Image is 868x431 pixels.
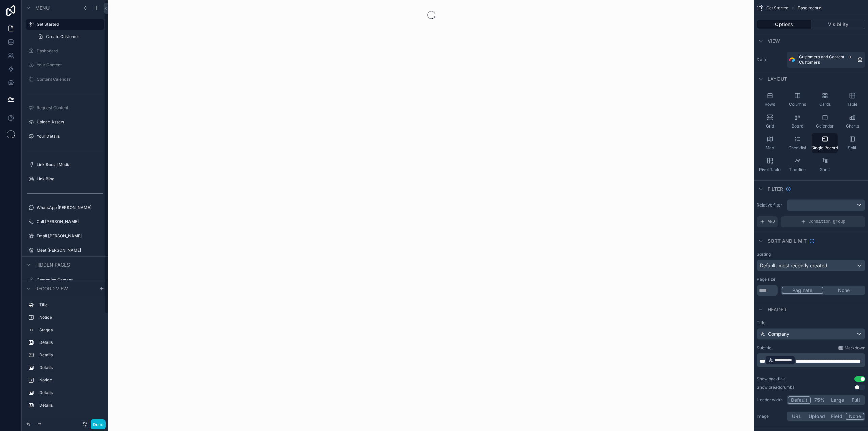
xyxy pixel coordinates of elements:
[839,90,865,110] button: Table
[37,105,103,111] label: Request Content
[768,38,780,44] span: View
[757,353,865,367] div: scrollable content
[34,31,104,42] a: Create Customer
[806,413,828,420] button: Upload
[37,248,103,253] label: Meet [PERSON_NAME]
[37,48,103,54] a: Dashboard
[768,306,786,313] span: Header
[759,167,781,172] span: Pivot Table
[823,287,864,294] button: None
[39,340,102,345] label: Details
[787,52,865,68] a: Customers and ContentCustomers
[784,155,810,175] button: Timeline
[757,414,784,419] label: Image
[757,111,783,132] button: Grid
[35,5,50,12] span: Menu
[37,219,103,224] label: Call [PERSON_NAME]
[39,352,102,358] label: Details
[845,345,865,351] span: Markdown
[847,396,864,404] button: Full
[757,376,785,382] div: Show backlink
[37,176,103,182] label: Link Blog
[757,397,784,403] label: Header width
[768,185,783,192] span: Filter
[39,365,102,370] label: Details
[39,302,102,308] label: Title
[848,145,856,151] span: Split
[91,419,106,429] button: Done
[37,233,103,239] label: Email [PERSON_NAME]
[838,345,865,351] a: Markdown
[768,76,787,82] span: Layout
[766,123,774,129] span: Grid
[757,155,783,175] button: Pivot Table
[39,315,102,320] label: Notice
[766,5,788,11] span: Get Started
[37,277,103,283] label: Campaign Content
[847,102,857,107] span: Table
[766,145,774,151] span: Map
[839,133,865,153] button: Split
[37,77,103,82] label: Content Calendar
[788,145,806,151] span: Checklist
[39,377,102,383] label: Notice
[809,219,845,224] span: Condition group
[782,287,823,294] button: Paginate
[846,413,864,420] button: None
[37,62,103,68] label: Your Content
[811,396,828,404] button: 75%
[768,238,807,244] span: Sort And Limit
[812,133,838,153] button: Single Record
[37,205,103,210] label: WhatsApp [PERSON_NAME]
[757,277,775,282] label: Page size
[820,167,830,172] span: Gantt
[37,162,103,168] label: Link Social Media
[828,396,847,404] button: Large
[788,396,811,404] button: Default
[789,167,806,172] span: Timeline
[757,260,865,271] button: Default: most recently created
[39,403,102,408] label: Details
[757,133,783,153] button: Map
[846,123,859,129] span: Charts
[37,22,100,27] label: Get Started
[37,119,103,125] label: Upload Assets
[757,57,784,62] label: Data
[46,34,79,39] span: Create Customer
[760,262,827,268] span: Default: most recently created
[757,345,771,351] label: Subtitle
[757,202,784,208] label: Relative filter
[39,390,102,395] label: Details
[757,20,811,29] button: Options
[37,134,103,139] label: Your Details
[35,261,70,268] span: Hidden pages
[757,90,783,110] button: Rows
[811,145,838,151] span: Single Record
[784,90,810,110] button: Columns
[789,57,795,62] img: Airtable Logo
[788,413,806,420] button: URL
[768,219,775,224] span: AND
[798,5,821,11] span: Base record
[812,111,838,132] button: Calendar
[811,20,866,29] button: Visibility
[765,102,775,107] span: Rows
[792,123,803,129] span: Board
[812,155,838,175] button: Gantt
[828,413,846,420] button: Field
[757,320,865,326] label: Title
[799,54,844,60] span: Customers and Content
[784,111,810,132] button: Board
[768,331,789,337] span: Company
